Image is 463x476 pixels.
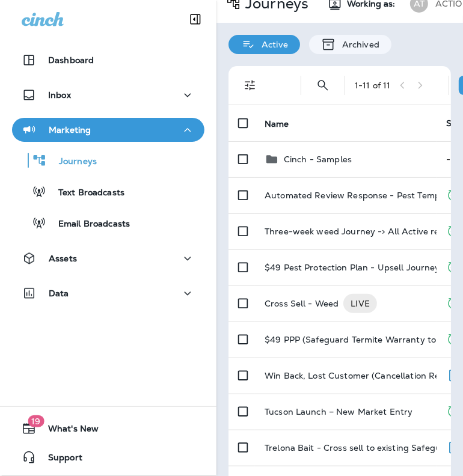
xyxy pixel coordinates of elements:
[12,148,204,173] button: Journeys
[12,246,204,270] button: Assets
[48,90,71,100] p: Inbox
[446,369,461,380] span: Draft
[12,83,204,107] button: Inbox
[179,7,212,31] button: Collapse Sidebar
[343,294,377,313] div: LIVE
[47,156,97,168] p: Journeys
[336,40,379,49] p: Archived
[265,118,305,129] span: Name
[265,186,456,205] p: Automated Review Response - Pest Template
[265,407,412,416] p: Tucson Launch – New Market Entry
[48,55,94,65] p: Dashboard
[28,415,44,427] span: 19
[446,225,461,236] span: Published
[446,189,461,200] span: Published
[49,288,69,298] p: Data
[12,179,204,204] button: Text Broadcasts
[446,441,461,452] span: Draft
[256,40,288,49] p: Active
[238,73,262,97] button: Filters
[265,119,289,129] span: Name
[49,254,77,263] p: Assets
[12,210,204,236] button: Email Broadcasts
[355,81,390,90] div: 1 - 11 of 11
[446,405,461,416] span: Published
[311,73,335,97] button: Search Journeys
[265,258,440,277] p: $49 Pest Protection Plan - Upsell Journey
[265,294,339,313] p: Cross Sell - Weed
[12,281,204,305] button: Data
[12,118,204,142] button: Marketing
[343,297,377,310] span: LIVE
[446,261,461,272] span: Published
[46,219,130,230] p: Email Broadcasts
[49,125,91,135] p: Marketing
[446,297,461,308] span: Published
[12,445,204,469] button: Support
[46,188,124,199] p: Text Broadcasts
[36,453,82,467] span: Support
[12,48,204,72] button: Dashboard
[446,333,461,344] span: Published
[36,424,99,438] span: What's New
[12,416,204,441] button: 19What's New
[284,154,352,164] p: Cinch - Samples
